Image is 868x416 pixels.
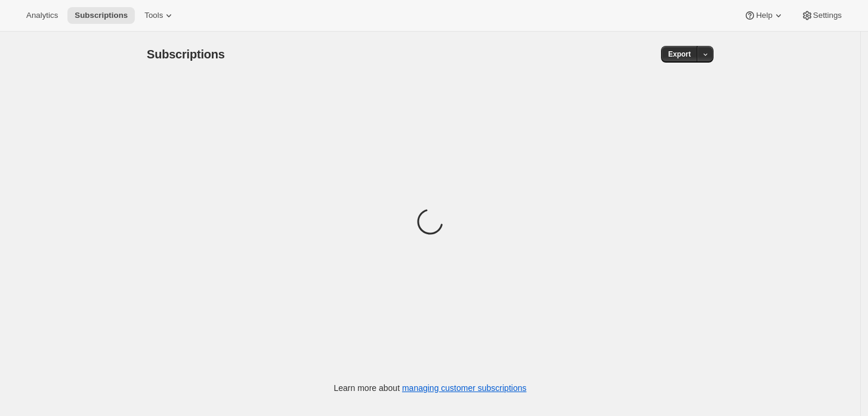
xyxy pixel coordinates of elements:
[147,48,225,61] span: Subscriptions
[75,11,128,20] span: Subscriptions
[67,7,135,24] button: Subscriptions
[794,7,849,24] button: Settings
[144,11,163,20] span: Tools
[813,11,842,20] span: Settings
[756,11,772,20] span: Help
[668,49,691,59] span: Export
[26,11,58,20] span: Analytics
[737,7,791,24] button: Help
[402,383,527,393] a: managing customer subscriptions
[137,7,182,24] button: Tools
[661,46,698,63] button: Export
[334,382,527,394] p: Learn more about
[19,7,65,24] button: Analytics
